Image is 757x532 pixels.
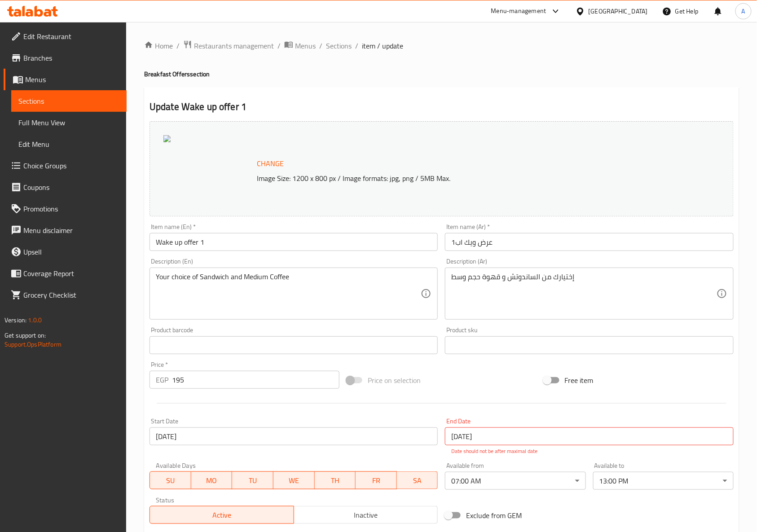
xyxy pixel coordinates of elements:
span: Full Menu View [18,117,119,128]
span: Sections [18,96,119,106]
span: 1.0.0 [28,314,42,326]
span: Get support on: [4,330,46,341]
span: item / update [362,40,403,51]
button: MO [191,471,233,489]
button: SA [397,471,438,489]
a: Sections [326,40,352,51]
span: Coupons [23,182,119,193]
a: Support.OpsPlatform [4,339,62,350]
a: Upsell [4,241,127,263]
span: Choice Groups [23,160,119,171]
span: FR [359,474,393,487]
span: TH [318,474,352,487]
a: Full Menu View [11,112,127,133]
p: Image Size: 1200 x 800 px / Image formats: jpg, png / 5MB Max. [253,173,670,184]
li: / [319,40,322,51]
a: Menus [284,40,316,52]
span: Menus [295,40,316,51]
span: Coverage Report [23,268,119,279]
span: Free item [565,375,594,386]
a: Branches [4,47,127,69]
p: Date should not be after maximal date [451,447,727,455]
textarea: Your choice of Sandwich and Medium Coffee [156,273,421,315]
input: Please enter price [172,371,339,389]
div: [GEOGRAPHIC_DATA] [589,6,648,16]
a: Choice Groups [4,155,127,176]
button: TU [232,471,273,489]
button: TH [315,471,356,489]
li: / [355,40,358,51]
a: Coverage Report [4,263,127,284]
li: / [277,40,281,51]
span: WE [277,474,311,487]
span: Upsell [23,246,119,257]
a: Promotions [4,198,127,220]
span: Menus [25,74,119,85]
span: Branches [23,53,119,63]
span: Exclude from GEM [466,510,522,521]
span: Version: [4,314,26,326]
li: / [176,40,180,51]
h4: Breakfast Offers section [144,70,739,79]
input: Please enter product sku [445,336,733,354]
input: Enter name En [150,233,438,251]
a: Home [144,40,173,51]
span: Promotions [23,203,119,214]
a: Grocery Checklist [4,284,127,306]
button: Change [253,154,287,173]
span: MO [195,474,229,487]
button: FR [356,471,397,489]
a: Coupons [4,176,127,198]
span: A [742,6,745,16]
div: 07:00 AM [445,472,585,490]
input: Enter name Ar [445,233,733,251]
span: Edit Restaurant [23,31,119,42]
button: Inactive [294,506,438,524]
button: Active [150,506,294,524]
button: WE [273,471,315,489]
span: Grocery Checklist [23,290,119,300]
a: Menu disclaimer [4,220,127,241]
p: EGP [156,374,168,385]
span: Inactive [298,509,435,522]
img: 774E4DEF46F620904DA9222C32523C5B [163,135,171,142]
span: Edit Menu [18,139,119,149]
a: Edit Restaurant [4,26,127,47]
a: Restaurants management [183,40,274,52]
span: SA [401,474,435,487]
span: TU [236,474,270,487]
div: 13:00 PM [593,472,734,490]
h2: Update Wake up offer 1 [150,100,734,114]
span: Menu disclaimer [23,225,119,236]
span: Change [257,157,284,170]
a: Menus [4,69,127,90]
input: Please enter product barcode [150,336,438,354]
span: Active [154,509,290,522]
button: SU [150,471,191,489]
div: Menu-management [491,6,546,17]
span: SU [154,474,188,487]
textarea: إختيارك من الساندوتش و قهوة حجم وسط [451,273,716,315]
nav: breadcrumb [144,40,739,52]
a: Sections [11,90,127,112]
span: Restaurants management [194,40,274,51]
span: Price on selection [368,375,421,386]
a: Edit Menu [11,133,127,155]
